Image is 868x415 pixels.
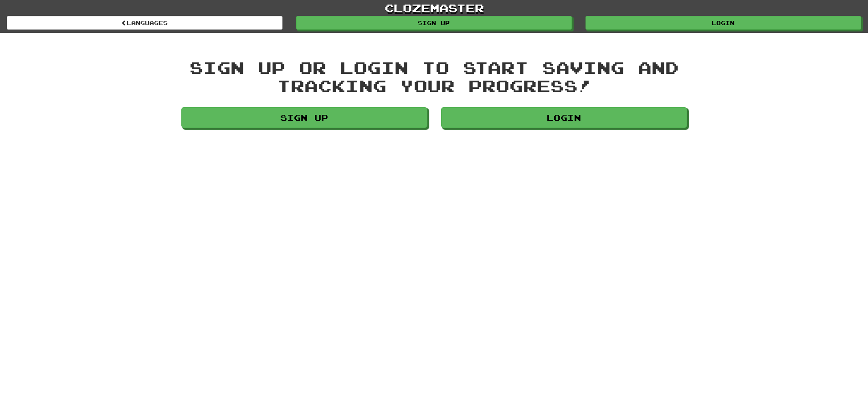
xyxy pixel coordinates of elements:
a: Sign up [296,16,572,30]
a: Sign up [181,107,427,128]
a: Languages [7,16,282,30]
a: Login [441,107,687,128]
a: Login [586,16,861,30]
div: Sign up or login to start saving and tracking your progress! [181,58,687,94]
